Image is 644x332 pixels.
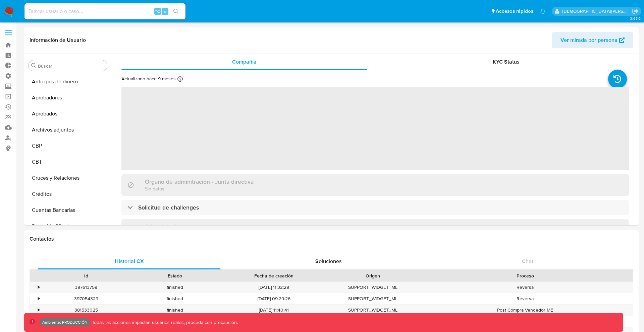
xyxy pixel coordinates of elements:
p: Todas las acciones impactan usuarios reales, proceda con precaución. [90,319,238,326]
div: SUPPORT_WIDGET_ML [328,282,417,293]
button: search-icon [169,7,183,16]
button: Datos Modificados [26,218,110,234]
div: Reversa [417,282,633,293]
span: ‌ [121,87,629,170]
div: [DATE] 11:40:41 [219,305,328,316]
input: Buscar [38,63,104,69]
div: 381533025 [42,305,130,316]
div: Órgano de adminitración - Junta directivaSin datos [121,174,629,196]
div: Administradores [121,219,629,241]
p: Sin datos [145,185,254,192]
div: 397054329 [42,293,130,304]
div: Fecha de creación [224,272,323,279]
button: Cruces y Relaciones [26,170,110,186]
span: Compañía [232,58,257,66]
span: KYC Status [493,58,520,66]
span: ⌥ [155,8,160,14]
button: Archivos adjuntos [26,122,110,138]
p: jesus.vallezarante@mercadolibre.com.co [562,8,630,14]
h3: Administradores [145,223,188,230]
span: Historial CX [115,257,144,265]
h1: Información de Usuario [30,37,86,44]
h3: Solicitud de challenges [138,204,199,211]
a: Salir [632,8,639,15]
div: Post Compra Vendedor ME [417,305,633,316]
div: • [38,296,40,302]
h1: Contactos [30,236,633,242]
button: Aprobadores [26,90,110,106]
p: Actualizado hace 9 meses [121,76,176,82]
button: Buscar [31,63,37,68]
p: Ambiente: PRODUCCIÓN [42,321,88,324]
input: Buscar usuario o caso... [24,7,185,16]
div: SUPPORT_WIDGET_ML [328,305,417,316]
button: CBP [26,138,110,154]
span: Soluciones [315,257,342,265]
div: Id [46,272,126,279]
span: s [164,8,166,14]
div: Origen [333,272,413,279]
button: Ver mirada por persona [552,32,633,48]
div: finished [130,282,219,293]
button: CBT [26,154,110,170]
div: SUPPORT_WIDGET_ML [328,293,417,304]
div: Proceso [422,272,628,279]
button: Aprobados [26,106,110,122]
h3: Órgano de adminitración - Junta directiva [145,178,254,185]
button: Créditos [26,186,110,202]
div: [DATE] 09:29:26 [219,293,328,304]
div: finished [130,293,219,304]
button: Cuentas Bancarias [26,202,110,218]
div: Solicitud de challenges [121,200,629,215]
div: • [38,307,40,313]
div: finished [130,305,219,316]
a: Notificaciones [540,8,546,14]
div: [DATE] 11:32:29 [219,282,328,293]
span: Accesos rápidos [496,8,533,15]
div: 397613759 [42,282,130,293]
button: Anticipos de dinero [26,74,110,90]
div: Estado [135,272,215,279]
div: • [38,284,40,290]
span: Ver mirada por persona [560,32,618,48]
span: Chat [522,257,533,265]
div: Reversa [417,293,633,304]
